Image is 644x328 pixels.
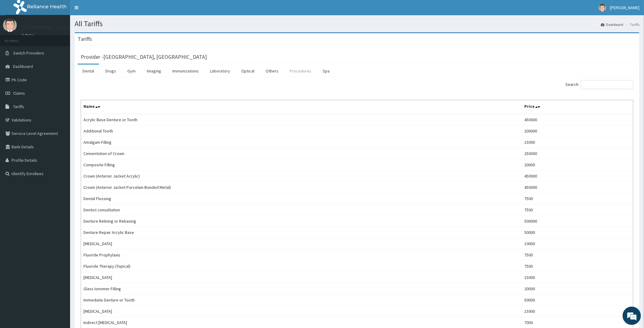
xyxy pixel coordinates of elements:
td: 10000 [522,238,633,249]
a: Spa [318,65,334,77]
img: User Image [3,18,17,32]
td: [MEDICAL_DATA] [81,238,522,249]
td: 50000 [522,227,633,238]
th: Name [81,100,522,114]
td: 50000 [522,294,633,306]
td: 450000 [522,114,633,125]
span: Tariffs [13,104,24,109]
td: 20000 [522,283,633,294]
td: 7500 [522,193,633,204]
span: [PERSON_NAME] [610,5,639,10]
td: 20000 [522,159,633,171]
td: Fluoride Therapy (Topical) [81,261,522,272]
td: Dental Flossing [81,193,522,204]
span: Dashboard [13,64,33,69]
a: Others [261,65,283,77]
td: 250000 [522,148,633,159]
input: Search: [581,80,633,89]
td: 15000 [522,272,633,283]
td: Acrylic Base Denture or Tooth [81,114,522,125]
td: Dentist consultation [81,204,522,216]
label: Search: [565,80,633,89]
td: Cementation of Crown [81,148,522,159]
td: 200000 [522,125,633,137]
span: Claims [13,90,25,96]
span: Switch Providers [13,50,44,56]
a: Online [21,33,36,37]
td: [MEDICAL_DATA] [81,306,522,317]
td: [MEDICAL_DATA] [81,272,522,283]
td: 7500 [522,249,633,261]
a: Gym [122,65,140,77]
td: Crown (Anterior Jacket Acrylic) [81,171,522,182]
td: 500000 [522,216,633,227]
a: Imaging [142,65,166,77]
a: Procedures [285,65,316,77]
h3: Provider - [GEOGRAPHIC_DATA], [GEOGRAPHIC_DATA] [81,54,207,60]
a: Dental [78,65,99,77]
td: 7500 [522,204,633,216]
h1: All Tariffs [75,20,639,28]
td: Fluoride Prophylaxis [81,249,522,261]
a: Laboratory [205,65,235,77]
td: Immediate Denture or Tooth [81,294,522,306]
td: Composite Filling [81,159,522,171]
a: Drugs [101,65,121,77]
img: User Image [599,4,606,12]
td: Amalgam Filling [81,137,522,148]
td: Glass Ionomer Filling [81,283,522,294]
td: 7500 [522,261,633,272]
td: Crown (Anterior Jacket Porcelain Bonded Metal) [81,182,522,193]
a: Dashboard [601,22,623,27]
a: Immunizations [168,65,203,77]
td: Denture Repair Acrylic Base [81,227,522,238]
td: 15000 [522,306,633,317]
li: Tariffs [624,22,639,27]
td: 450000 [522,182,633,193]
td: Additional Tooth [81,125,522,137]
td: 450000 [522,171,633,182]
h3: Tariffs [78,36,92,42]
th: Price [522,100,633,114]
p: [GEOGRAPHIC_DATA] ABUJA [21,25,88,30]
td: 15000 [522,137,633,148]
a: Optical [236,65,259,77]
td: Denture Relining or Rebasing [81,216,522,227]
